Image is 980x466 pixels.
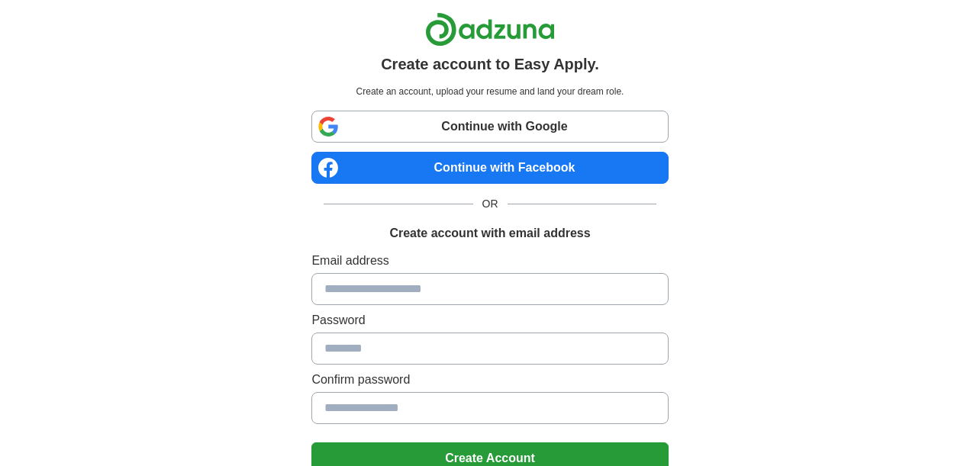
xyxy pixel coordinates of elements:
h1: Create account with email address [389,224,590,243]
label: Email address [311,252,668,270]
label: Password [311,311,668,329]
img: Adzuna logo [425,12,555,47]
h1: Create account to Easy Apply. [381,53,599,76]
a: Continue with Google [311,111,668,143]
label: Confirm password [311,371,668,389]
span: OR [473,196,508,212]
a: Continue with Facebook [311,152,668,184]
p: Create an account, upload your resume and land your dream role. [314,85,665,98]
